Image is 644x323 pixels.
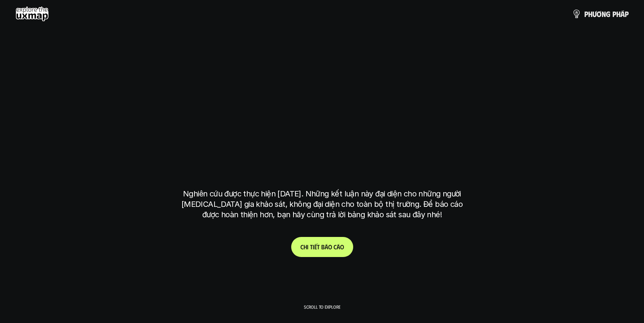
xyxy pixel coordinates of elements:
[310,243,313,250] span: t
[307,243,309,250] span: i
[572,6,629,22] a: phươngpháp
[597,10,602,18] span: ơ
[588,10,592,18] span: h
[304,304,340,309] p: Scroll to explore
[616,10,621,18] span: h
[178,189,466,220] p: Nghiên cứu được thực hiện [DATE]. Những kết luận này đại diện cho những người [MEDICAL_DATA] gia ...
[313,243,314,250] span: i
[612,10,616,18] span: p
[328,243,332,250] span: o
[295,59,354,68] h6: Kết quả nghiên cứu
[304,243,307,250] span: h
[625,10,629,18] span: p
[334,243,337,250] span: c
[340,243,344,250] span: o
[185,139,460,172] h1: tại [GEOGRAPHIC_DATA]
[181,78,463,111] h1: phạm vi công việc của
[300,243,304,250] span: C
[606,10,610,18] span: g
[325,243,328,250] span: á
[337,243,340,250] span: á
[317,243,320,250] span: t
[621,10,625,18] span: á
[314,243,317,250] span: ế
[592,10,597,18] span: ư
[602,10,606,18] span: n
[584,10,588,18] span: p
[321,243,325,250] span: b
